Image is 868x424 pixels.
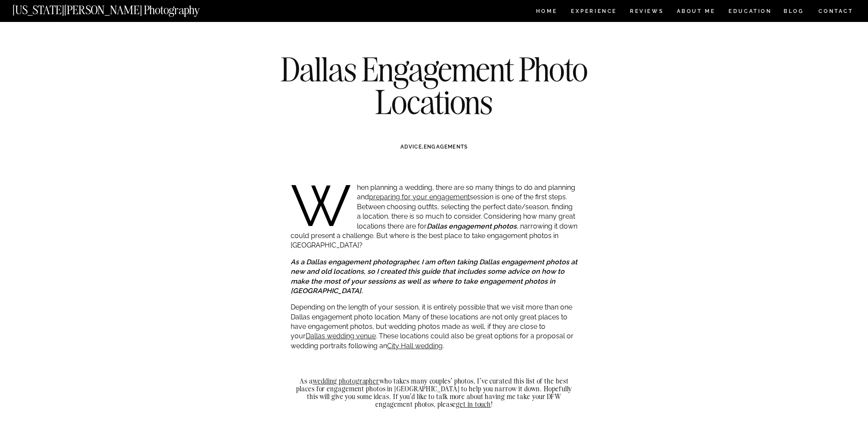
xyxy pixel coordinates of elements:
a: REVIEWS [630,9,662,16]
a: BLOG [784,9,804,16]
a: ABOUT ME [676,9,716,16]
a: wedding photographer [313,377,379,385]
strong: Dallas engagement photos [427,222,517,230]
a: Experience [571,9,616,16]
a: CONTACT [818,6,854,16]
a: preparing for your engagement [369,193,470,201]
a: [US_STATE][PERSON_NAME] Photography [12,4,229,12]
a: Dallas wedding venue [306,332,376,340]
h1: Dallas Engagement Photo Locations [278,53,590,118]
h2: As a who takes many couples’ photos, I’ve curated this list of the best places for engagement pho... [291,377,578,408]
a: ENGAGEMENTS [424,144,468,150]
h3: , [309,143,559,151]
a: ADVICE [400,144,422,150]
a: EDUCATION [728,9,773,16]
a: HOME [534,9,559,16]
a: get in touch [456,400,491,409]
em: As a Dallas engagement photographer, I am often taking Dallas engagement photos at new and old lo... [291,258,577,295]
a: City Hall wedding [387,342,443,350]
p: Depending on the length of your session, it is entirely possible that we visit more than one Dall... [291,303,578,351]
p: When planning a wedding, there are so many things to do and planning and session is one of the fi... [291,183,578,251]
